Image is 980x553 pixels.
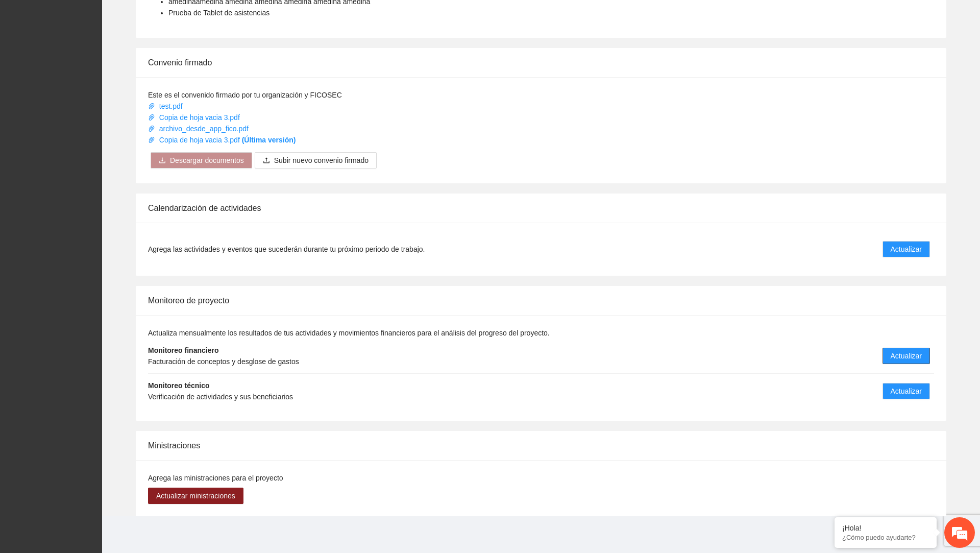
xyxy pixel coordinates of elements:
[883,241,930,257] button: Actualizar
[148,474,283,482] span: Agrega las ministraciones para el proyecto
[148,48,934,77] div: Convenio firmado
[148,488,243,504] button: Actualizar ministraciones
[255,156,377,164] span: uploadSubir nuevo convenio firmado
[148,329,550,337] span: Actualiza mensualmente los resultados de tus actividades y movimientos financieros para el anális...
[168,9,269,17] span: Prueba de Tablet de asistencias
[148,102,185,110] a: test.pdf
[148,125,251,133] a: archivo_desde_app_fico.pdf
[883,383,930,399] button: Actualizar
[148,114,155,121] span: paper-clip
[59,136,141,239] span: Estamos en línea.
[148,346,218,354] strong: Monitoreo financiero
[148,91,342,99] span: Este es el convenido firmado por tu organización y FICOSEC
[842,524,929,532] div: ¡Hola!
[148,492,243,500] a: Actualizar ministraciones
[242,136,296,144] strong: (Última versión)
[255,152,377,169] button: uploadSubir nuevo convenio firmado
[842,534,929,541] p: ¿Cómo puedo ayudarte?
[148,113,242,122] a: Copia de hoja vacia 3.pdf
[891,350,922,362] span: Actualizar
[148,286,934,315] div: Monitoreo de proyecto
[156,490,235,501] span: Actualizar ministraciones
[167,5,192,30] div: Minimizar ventana de chat en vivo
[148,244,425,255] span: Agrega las actividades y eventos que sucederán durante tu próximo periodo de trabajo.
[274,155,369,166] span: Subir nuevo convenio firmado
[148,357,299,366] span: Facturación de conceptos y desglose de gastos
[148,136,155,143] span: paper-clip
[159,157,166,165] span: download
[148,125,155,132] span: paper-clip
[883,348,930,364] button: Actualizar
[148,103,155,110] span: paper-clip
[170,155,244,166] span: Descargar documentos
[151,152,252,169] button: downloadDescargar documentos
[53,52,171,65] div: Chatee con nosotros ahora
[148,431,934,460] div: Ministraciones
[148,381,210,390] strong: Monitoreo técnico
[891,386,922,397] span: Actualizar
[263,157,270,165] span: upload
[891,244,922,255] span: Actualizar
[148,393,293,401] span: Verificación de actividades y sus beneficiarios
[5,279,194,315] textarea: Escriba su mensaje y pulse “Intro”
[148,136,296,144] a: Copia de hoja vacia 3.pdf
[148,194,934,223] div: Calendarización de actividades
